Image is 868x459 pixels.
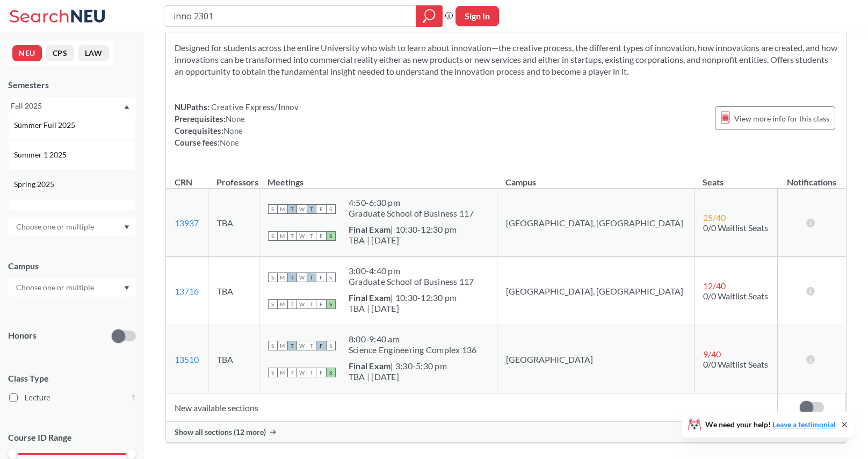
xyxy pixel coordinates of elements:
[703,281,726,291] span: 12 / 40
[259,166,497,189] th: Meetings
[14,149,69,161] span: Summer 1 2025
[124,225,129,230] svg: Dropdown arrow
[694,166,778,189] th: Seats
[278,231,287,241] span: M
[278,368,287,377] span: M
[12,45,42,61] button: NEU
[175,218,199,228] a: 13937
[175,101,299,148] div: NUPaths: Prerequisites: Corequisites: Course fees:
[349,361,447,371] div: | 3:30-5:30 pm
[14,119,77,131] span: Summer Full 2025
[14,178,56,190] span: Spring 2025
[316,231,326,241] span: F
[316,368,326,377] span: F
[772,420,836,429] a: Leave a testimonial
[349,292,457,303] div: | 10:30-12:30 pm
[175,42,837,77] section: Designed for students across the entire University who wish to learn about innovation—the creativ...
[209,102,299,112] span: Creative Express/Innov
[11,220,101,233] input: Choose one or multiple
[326,272,336,282] span: S
[307,341,316,350] span: T
[349,266,474,276] div: 3:00 - 4:40 pm
[268,272,278,282] span: S
[349,197,474,208] div: 4:50 - 6:30 pm
[703,349,721,359] span: 9 / 40
[326,204,336,214] span: S
[297,368,307,377] span: W
[455,6,499,26] button: Sign In
[297,341,307,350] span: W
[349,303,457,314] div: TBA | [DATE]
[8,97,136,114] div: Fall 2025Dropdown arrowFall 2025Summer 2 2025Summer Full 2025Summer 1 2025Spring 2025Fall 2024Sum...
[8,372,136,384] span: Class Type
[268,231,278,241] span: S
[703,291,768,301] span: 0/0 Waitlist Seats
[208,257,259,325] td: TBA
[416,5,443,27] div: magnifying glass
[349,292,391,303] b: Final Exam
[124,286,129,290] svg: Dropdown arrow
[349,345,477,355] div: Science Engineering Complex 136
[497,166,694,189] th: Campus
[349,334,477,345] div: 8:00 - 9:40 am
[166,393,778,422] td: New available sections
[326,231,336,241] span: S
[175,286,199,296] a: 13716
[268,299,278,309] span: S
[307,231,316,241] span: T
[349,224,457,235] div: | 10:30-12:30 pm
[8,218,136,236] div: Dropdown arrow
[297,272,307,282] span: W
[78,45,109,61] button: LAW
[316,204,326,214] span: F
[287,204,297,214] span: T
[349,208,474,219] div: Graduate School of Business 117
[268,204,278,214] span: S
[326,341,336,350] span: S
[278,204,287,214] span: M
[349,371,447,382] div: TBA | [DATE]
[287,272,297,282] span: T
[166,422,846,442] div: Show all sections (12 more)
[11,100,123,112] div: Fall 2025
[326,368,336,377] span: S
[175,427,266,437] span: Show all sections (12 more)
[8,260,136,272] div: Campus
[349,361,391,371] b: Final Exam
[287,231,297,241] span: T
[497,257,694,325] td: [GEOGRAPHIC_DATA], [GEOGRAPHIC_DATA]
[8,329,37,342] p: Honors
[223,126,243,135] span: None
[349,224,391,234] b: Final Exam
[14,208,47,220] span: Fall 2024
[175,354,199,364] a: 13510
[132,392,136,404] span: 1
[172,7,408,25] input: Class, professor, course number, "phrase"
[268,341,278,350] span: S
[8,432,136,444] p: Course ID Range
[46,45,74,61] button: CPS
[175,176,192,188] div: CRN
[316,272,326,282] span: F
[297,299,307,309] span: W
[278,272,287,282] span: M
[316,341,326,350] span: F
[8,79,136,91] div: Semesters
[307,299,316,309] span: T
[705,421,836,428] span: We need your help!
[208,166,259,189] th: Professors
[287,368,297,377] span: T
[208,189,259,257] td: TBA
[423,9,436,24] svg: magnifying glass
[297,231,307,241] span: W
[497,325,694,393] td: [GEOGRAPHIC_DATA]
[703,359,768,369] span: 0/0 Waitlist Seats
[8,278,136,297] div: Dropdown arrow
[703,223,768,233] span: 0/0 Waitlist Seats
[287,341,297,350] span: T
[9,391,136,405] label: Lecture
[316,299,326,309] span: F
[307,368,316,377] span: T
[124,105,129,109] svg: Dropdown arrow
[703,212,726,223] span: 25 / 40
